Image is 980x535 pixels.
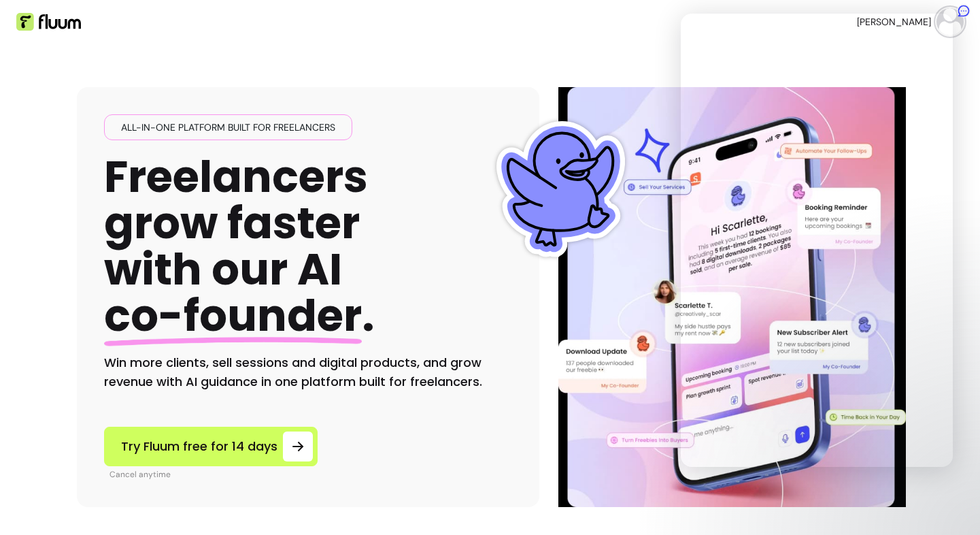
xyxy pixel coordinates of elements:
p: Cancel anytime [109,469,318,480]
h1: Freelancers grow faster with our AI . [104,154,375,340]
a: Try Fluum free for 14 days [104,427,318,466]
span: co-founder [104,285,362,346]
span: All-in-one platform built for freelancers [116,120,341,134]
h2: Win more clients, sell sessions and digital products, and grow revenue with AI guidance in one pl... [104,353,512,391]
img: Fluum Logo [16,13,81,31]
button: avatar[PERSON_NAME] [857,8,964,35]
img: Illustration of Fluum AI Co-Founder on a smartphone, showing solo business performance insights s... [561,87,904,507]
iframe: Intercom live chat [681,14,953,467]
span: Try Fluum free for 14 days [121,437,277,456]
img: avatar [936,8,964,35]
img: Fluum Duck sticker [493,121,629,257]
